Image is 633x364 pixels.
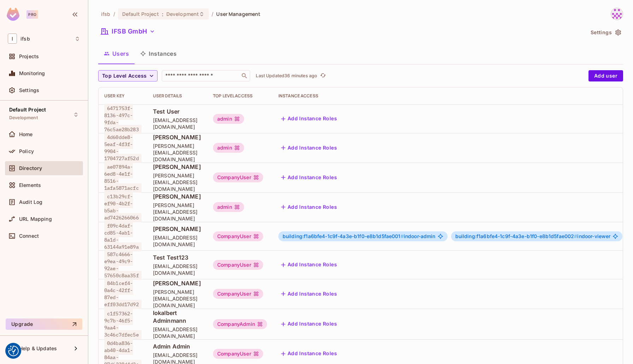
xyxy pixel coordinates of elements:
[9,115,38,121] span: Development
[6,318,82,330] button: Upgrade
[19,233,39,239] span: Connect
[278,348,340,359] button: Add Instance Roles
[104,162,142,193] span: ae07894a-6ed8-4e1f-8516-1afa5871acfc
[20,36,30,42] span: Workspace: ifsb
[135,45,182,62] button: Instances
[166,11,199,17] span: Development
[278,93,623,99] div: Instance Access
[278,318,340,330] button: Add Instance Roles
[98,70,158,81] button: Top Level Access
[213,289,263,299] div: CompanyUser
[213,231,263,241] div: CompanyUser
[153,117,202,130] span: [EMAIL_ADDRESS][DOMAIN_NAME]
[153,172,202,192] span: [PERSON_NAME][EMAIL_ADDRESS][DOMAIN_NAME]
[611,8,623,20] img: Artur IFSB
[8,346,19,356] img: Revisit consent button
[104,192,142,222] span: c13b29cf-ef90-4b2f-b5ab-ad7426266066
[104,133,142,163] span: 4d60dde8-5eaf-4f3f-9904-1704727af52d
[104,221,142,251] span: f09c4daf-cd85-4ab1-8a1d-63144a91e89a
[153,142,202,163] span: [PERSON_NAME][EMAIL_ADDRESS][DOMAIN_NAME]
[19,71,45,76] span: Monitoring
[104,250,142,280] span: 587c4666-e9ea-49c9-92ae-57650c8aa35f
[153,108,202,115] span: Test User
[26,10,38,19] div: Pro
[213,349,263,359] div: CompanyUser
[19,346,57,351] span: Help & Updates
[283,233,404,239] span: building:f1a6bfe4-1c9f-4a3e-b1f0-e8b1d5fae001
[278,113,340,125] button: Add Instance Roles
[213,202,244,212] div: admin
[278,259,340,271] button: Add Instance Roles
[19,165,42,171] span: Directory
[153,309,202,324] span: lokalbert Adminmann
[153,289,202,309] span: [PERSON_NAME][EMAIL_ADDRESS][DOMAIN_NAME]
[7,8,19,21] img: SReyMgAAAABJRU5ErkJggg==
[153,193,202,200] span: [PERSON_NAME]
[153,225,202,233] span: [PERSON_NAME]
[213,260,263,270] div: CompanyUser
[104,279,142,309] span: 84b1cef4-0a4c-42ff-87ed-eff03dd17d92
[153,263,202,276] span: [EMAIL_ADDRESS][DOMAIN_NAME]
[113,11,115,17] li: /
[9,107,46,113] span: Default Project
[161,11,164,17] span: :
[153,254,202,261] span: Test Test123
[104,309,142,339] span: c1f57362-9c7b-46f5-9aa4-3c46c7dfec5e
[153,163,202,171] span: [PERSON_NAME]
[278,172,340,183] button: Add Instance Roles
[213,93,267,99] div: Top Level Access
[588,70,623,81] button: Add user
[588,27,623,38] button: Settings
[455,233,611,239] span: indoor-viewer
[8,346,19,356] button: Consent Preferences
[19,148,34,154] span: Policy
[213,143,244,153] div: admin
[278,142,340,153] button: Add Instance Roles
[104,93,142,99] div: User Key
[19,199,42,205] span: Audit Log
[455,233,578,239] span: building:f1a6bfe4-1c9f-4a3e-b1f0-e8b1d5fae002
[278,288,340,299] button: Add Instance Roles
[153,326,202,339] span: [EMAIL_ADDRESS][DOMAIN_NAME]
[212,11,213,17] li: /
[319,72,327,80] button: refresh
[8,34,17,44] span: I
[153,93,202,99] div: User Details
[98,45,135,62] button: Users
[320,72,326,79] span: refresh
[102,72,147,80] span: Top Level Access
[401,233,404,239] span: #
[153,234,202,248] span: [EMAIL_ADDRESS][DOMAIN_NAME]
[153,133,202,141] span: [PERSON_NAME]
[278,201,340,213] button: Add Instance Roles
[153,279,202,287] span: [PERSON_NAME]
[101,11,111,17] span: the active workspace
[104,104,142,134] span: 6471753f-8136-497c-9fda-76c5ae28b283
[98,26,158,37] button: IFSB GmbH
[153,342,202,350] span: Admin Admin
[19,54,39,59] span: Projects
[213,114,244,124] div: admin
[213,319,267,329] div: CompanyAdmin
[216,11,260,17] span: User Management
[122,11,159,17] span: Default Project
[19,132,33,137] span: Home
[19,182,41,188] span: Elements
[256,73,317,79] p: Last Updated 36 minutes ago
[283,233,436,239] span: indoor-admin
[19,216,52,222] span: URL Mapping
[19,87,39,93] span: Settings
[153,202,202,222] span: [PERSON_NAME][EMAIL_ADDRESS][DOMAIN_NAME]
[574,233,577,239] span: #
[213,172,263,182] div: CompanyUser
[317,72,327,80] span: Click to refresh data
